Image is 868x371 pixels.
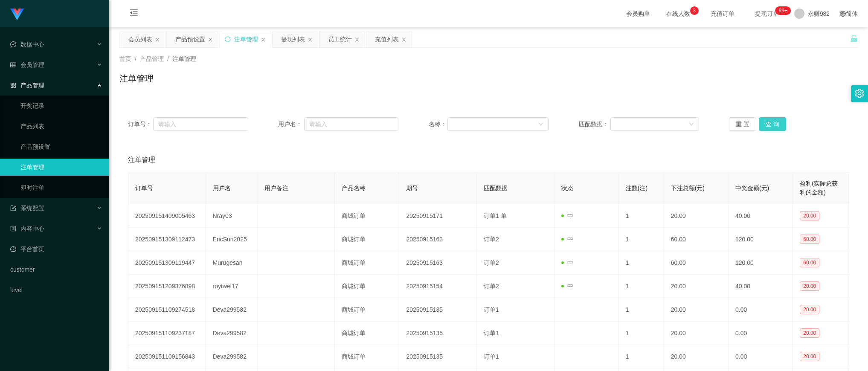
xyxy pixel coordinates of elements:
[153,117,248,131] input: 请输入
[850,35,858,42] i: 图标: unlock
[128,31,152,47] div: 会员列表
[135,185,153,191] span: 订单号
[729,322,793,345] td: 0.00
[800,211,819,220] span: 20.00
[619,228,664,251] td: 1
[261,37,266,42] i: 图标: close
[729,298,793,322] td: 0.00
[335,275,399,298] td: 商城订单
[664,298,729,322] td: 20.00
[619,251,664,275] td: 1
[664,275,729,298] td: 20.00
[664,228,729,251] td: 60.00
[10,61,44,68] span: 会员管理
[619,298,664,322] td: 1
[155,37,160,42] i: 图标: close
[800,281,819,291] span: 20.00
[729,251,793,275] td: 120.00
[406,185,418,191] span: 期号
[729,117,756,131] button: 重 置
[693,6,696,15] p: 3
[399,204,477,228] td: 20250915171
[10,241,102,258] a: 图标: dashboard平台首页
[225,36,231,42] i: 图标: sync
[10,41,16,47] i: 图标: check-circle-o
[800,352,819,361] span: 20.00
[484,330,499,336] span: 订单1
[484,353,499,360] span: 订单1
[10,41,44,48] span: 数据中心
[10,82,16,88] i: 图标: appstore-o
[206,345,258,368] td: Deva299582
[706,11,739,17] span: 充值订单
[10,205,44,212] span: 系统配置
[128,298,206,322] td: 202509151109274518
[401,37,406,42] i: 图标: close
[234,31,258,47] div: 注单管理
[690,6,699,15] sup: 3
[278,120,304,129] span: 用户名：
[335,322,399,345] td: 商城订单
[375,31,399,47] div: 充值列表
[206,251,258,275] td: Murugesan
[10,62,16,68] i: 图标: table
[10,9,24,20] img: logo.9652507e.png
[335,298,399,322] td: 商城订单
[775,6,790,15] sup: 296
[800,180,838,196] span: 盈利(实际总获利的金额)
[800,328,819,338] span: 20.00
[399,298,477,322] td: 20250915135
[800,235,819,244] span: 60.00
[484,283,499,290] span: 订单2
[128,120,153,129] span: 订单号：
[20,97,102,114] a: 开奖记录
[800,305,819,314] span: 20.00
[10,261,102,278] a: customer
[354,37,360,42] i: 图标: close
[689,122,694,128] i: 图标: down
[399,322,477,345] td: 20250915135
[175,31,205,47] div: 产品预设置
[10,226,16,232] i: 图标: profile
[671,185,705,191] span: 下注总额(元)
[664,251,729,275] td: 60.00
[399,251,477,275] td: 20250915163
[308,37,313,42] i: 图标: close
[342,185,366,191] span: 产品名称
[135,55,136,62] span: /
[128,345,206,368] td: 202509151109156843
[399,275,477,298] td: 20250915154
[561,259,573,266] span: 中
[729,204,793,228] td: 40.00
[20,118,102,135] a: 产品列表
[172,55,196,62] span: 注单管理
[20,179,102,196] a: 即时注单
[20,159,102,176] a: 注单管理
[729,345,793,368] td: 0.00
[729,228,793,251] td: 120.00
[484,185,508,191] span: 匹配数据
[729,275,793,298] td: 40.00
[128,322,206,345] td: 202509151109237187
[335,345,399,368] td: 商城订单
[561,236,573,243] span: 中
[759,117,786,131] button: 查 询
[619,322,664,345] td: 1
[10,281,102,299] a: level
[619,275,664,298] td: 1
[304,117,398,131] input: 请输入
[264,185,288,191] span: 用户备注
[335,228,399,251] td: 商城订单
[664,345,729,368] td: 20.00
[128,155,155,165] span: 注单管理
[128,204,206,228] td: 202509151409005463
[399,345,477,368] td: 20250915135
[561,185,573,191] span: 状态
[328,31,352,47] div: 员工统计
[128,251,206,275] td: 202509151309119447
[484,259,499,266] span: 订单2
[119,72,154,85] h1: 注单管理
[484,236,499,243] span: 订单2
[751,11,783,17] span: 提现订单
[206,228,258,251] td: EricSun2025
